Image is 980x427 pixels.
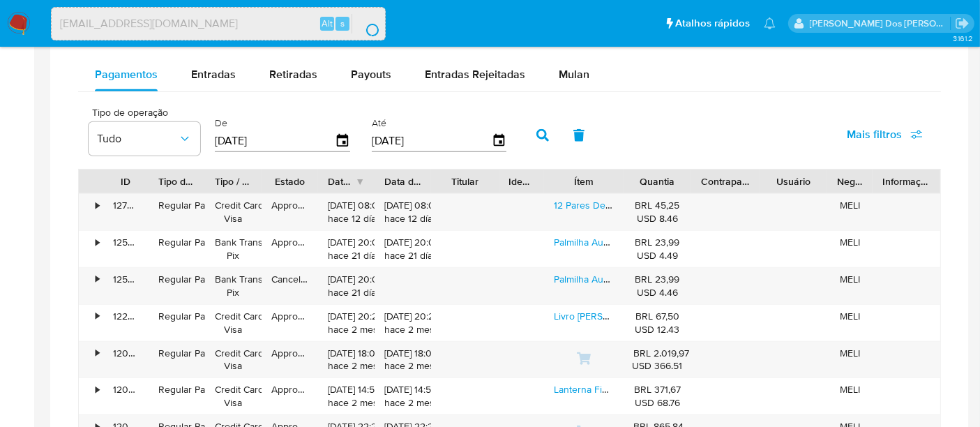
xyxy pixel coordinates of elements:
span: Alt [322,17,333,30]
p: renato.lopes@mercadopago.com.br [810,17,951,30]
a: Sair [955,16,970,31]
input: Pesquise usuários ou casos... [52,15,385,33]
a: Notificações [764,17,776,29]
span: s [340,17,345,30]
button: search-icon [352,14,380,33]
span: 3.161.2 [953,33,973,44]
span: Atalhos rápidos [675,16,750,31]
